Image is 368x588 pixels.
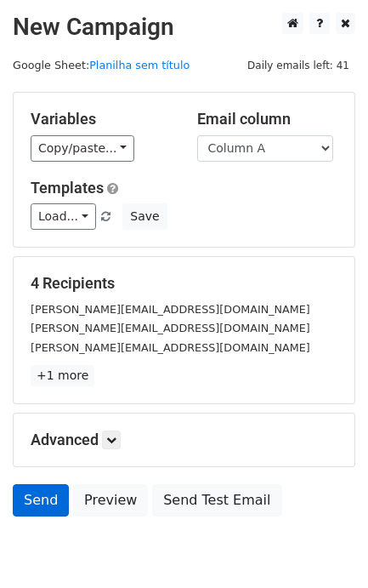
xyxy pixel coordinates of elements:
button: Save [122,203,167,230]
h2: New Campaign [13,13,355,42]
a: +1 more [31,365,94,386]
iframe: Chat Widget [283,506,368,588]
small: [PERSON_NAME][EMAIL_ADDRESS][DOMAIN_NAME] [31,303,310,316]
a: Copy/paste... [31,135,134,162]
a: Load... [31,203,96,230]
a: Send Test Email [152,484,281,517]
h5: 4 Recipients [31,274,337,293]
a: Send [13,484,69,517]
a: Planilha sem título [89,59,190,71]
h5: Email column [197,110,338,128]
span: Daily emails left: 41 [241,56,355,75]
small: [PERSON_NAME][EMAIL_ADDRESS][DOMAIN_NAME] [31,322,310,334]
a: Preview [73,484,148,517]
a: Daily emails left: 41 [241,59,355,71]
small: [PERSON_NAME][EMAIL_ADDRESS][DOMAIN_NAME] [31,341,310,354]
small: Google Sheet: [13,59,190,71]
h5: Advanced [31,431,337,449]
h5: Variables [31,110,172,128]
a: Templates [31,179,104,197]
div: Widget de chat [283,506,368,588]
